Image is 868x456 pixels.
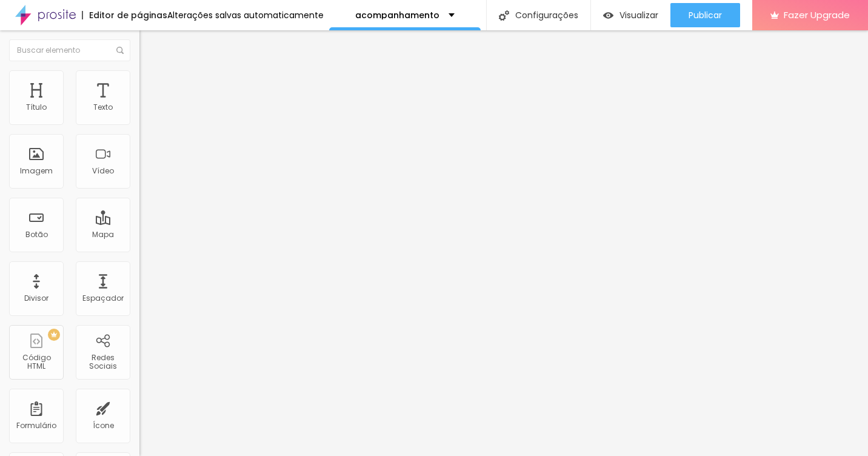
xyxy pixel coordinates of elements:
[16,421,56,430] div: Formulário
[355,11,439,19] p: acompanhamento
[24,294,48,303] div: Divisor
[139,30,868,456] iframe: Editor
[784,10,850,20] span: Fazer Upgrade
[499,10,509,21] img: Icone
[82,11,167,19] div: Editor de páginas
[93,103,113,112] div: Texto
[26,103,47,112] div: Título
[92,230,114,239] div: Mapa
[12,354,60,371] div: Código HTML
[167,11,324,19] div: Alterações salvas automaticamente
[591,3,670,27] button: Visualizar
[603,10,613,21] img: view-1.svg
[79,354,127,371] div: Redes Sociais
[116,47,124,54] img: Icone
[689,10,722,20] span: Publicar
[670,3,740,27] button: Publicar
[9,39,130,61] input: Buscar elemento
[93,421,114,430] div: Ícone
[25,230,48,239] div: Botão
[92,167,114,175] div: Vídeo
[20,167,53,175] div: Imagem
[82,294,124,303] div: Espaçador
[619,10,658,20] span: Visualizar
